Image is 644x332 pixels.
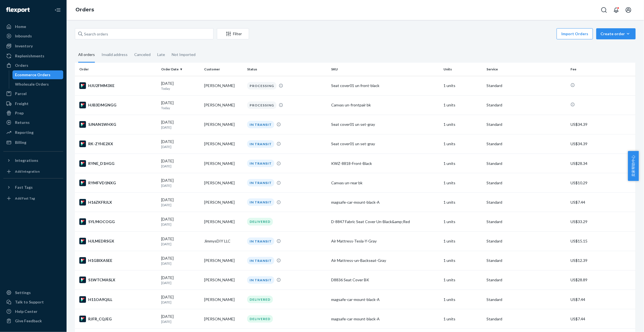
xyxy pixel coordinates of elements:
[599,4,610,16] button: Open Search Box
[6,7,30,13] img: Flexport logo
[441,270,484,290] td: 1 units
[3,307,63,316] a: Help Center
[202,134,245,154] td: [PERSON_NAME]
[441,134,484,154] td: 1 units
[161,222,200,227] p: [DATE]
[331,161,439,166] div: KWZ-8818-Front-Black
[247,140,274,148] div: IN TRANSIT
[331,238,439,244] div: Air Mattress-Tesla-Y-Gray
[331,141,439,147] div: Seat cover01 un set-gray
[441,76,484,95] td: 1 units
[161,86,200,91] p: Today
[331,316,439,322] div: magsafe-car-mount-black-A
[486,122,566,127] p: Standard
[202,309,245,329] td: [PERSON_NAME]
[441,154,484,173] td: 1 units
[486,161,566,166] p: Standard
[78,47,95,63] div: All orders
[202,231,245,251] td: JimmysDIY LLC
[441,95,484,115] td: 1 units
[161,203,200,207] p: [DATE]
[15,309,37,314] div: Help Center
[79,102,157,108] div: HJB3DMGNGG
[75,28,214,39] input: Search orders
[15,81,49,87] div: Wholesale Orders
[161,158,200,168] div: [DATE]
[15,33,32,39] div: Inbounds
[161,294,200,305] div: [DATE]
[331,180,439,186] div: Canvas un-rear bk
[3,128,63,137] a: Reporting
[3,167,63,176] a: Add Integration
[568,231,636,251] td: US$15.15
[247,82,277,90] div: PROCESSING
[331,258,439,263] div: Air Mattress-un-Backseat-Gray
[172,47,196,62] div: Not Imported
[161,119,200,130] div: [DATE]
[161,106,200,110] p: Today
[486,258,566,263] p: Standard
[79,141,157,147] div: RK-ZYHE2XX
[568,154,636,173] td: US$28.34
[15,318,42,324] div: Give Feedback
[568,212,636,231] td: US$33.29
[568,115,636,134] td: US$34.39
[568,173,636,193] td: US$10.29
[3,288,63,297] a: Settings
[247,121,274,128] div: IN TRANSIT
[134,47,151,62] div: Canceled
[202,115,245,134] td: [PERSON_NAME]
[52,4,63,16] button: Close Navigation
[15,43,33,49] div: Inventory
[3,156,63,165] button: Integrations
[441,290,484,309] td: 1 units
[331,122,439,127] div: Seat cover01 un set-gray
[15,72,51,78] div: Ecommerce Orders
[568,309,636,329] td: US$7.44
[245,63,329,76] th: Status
[161,216,200,227] div: [DATE]
[3,32,63,40] a: Inbounds
[3,42,63,50] a: Inventory
[202,173,245,193] td: [PERSON_NAME]
[161,144,200,149] p: [DATE]
[568,134,636,154] td: US$34.39
[161,197,200,207] div: [DATE]
[3,109,63,118] a: Prep
[161,125,200,130] p: [DATE]
[486,180,566,186] p: Standard
[247,179,274,187] div: IN TRANSIT
[15,140,26,145] div: Billing
[3,52,63,60] a: Replenishments
[3,316,63,325] button: Give Feedback
[12,70,64,79] a: Ecommerce Orders
[486,83,566,88] p: Standard
[611,4,622,16] button: Open notifications
[247,101,277,109] div: PROCESSING
[15,299,44,305] div: Talk to Support
[557,28,593,39] button: Import Orders
[75,7,94,13] a: Orders
[3,194,63,203] a: Add Fast Tag
[596,28,636,39] button: Create order
[102,47,128,62] div: Invalid address
[331,297,439,302] div: magsafe-car-mount-black-A
[441,212,484,231] td: 1 units
[441,251,484,270] td: 1 units
[159,63,202,76] th: Order Date
[331,102,439,108] div: Canvas un-frontpair bk
[79,218,157,225] div: SYL94OCOGG
[568,251,636,270] td: US$12.39
[3,298,63,307] a: Talk to Support
[202,290,245,309] td: [PERSON_NAME]
[202,193,245,212] td: [PERSON_NAME]
[486,219,566,224] p: Standard
[247,296,273,303] div: DELIVERED
[623,4,634,16] button: Open account menu
[441,173,484,193] td: 1 units
[15,169,40,174] div: Add Integration
[486,141,566,147] p: Standard
[568,270,636,290] td: US$28.89
[161,81,200,91] div: [DATE]
[79,199,157,206] div: H16ZKFRJLX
